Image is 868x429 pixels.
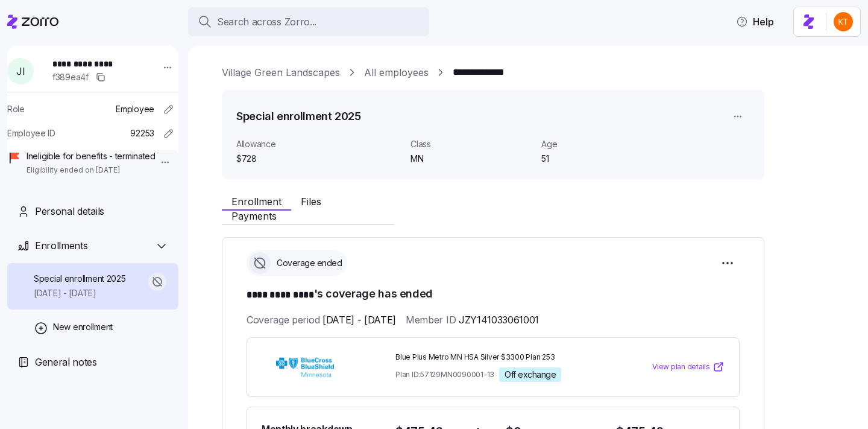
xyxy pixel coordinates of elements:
span: Role [7,103,25,115]
span: Help [736,14,774,29]
span: View plan details [652,361,710,373]
span: Employee ID [7,127,55,139]
a: Village Green Landscapes [222,65,340,80]
span: General notes [35,355,97,370]
a: View plan details [652,361,725,373]
span: Coverage period [247,313,396,328]
img: aad2ddc74cf02b1998d54877cdc71599 [834,12,853,31]
span: Enrollments [35,238,87,253]
span: Eligibility ended on [DATE] [27,165,156,176]
span: $728 [236,153,401,165]
span: Ineligible for benefits - terminated [27,150,156,162]
span: Allowance [236,138,401,150]
span: Employee [116,103,154,115]
span: JZY141033061001 [459,313,539,328]
span: Special enrollment 2025 [34,273,126,285]
span: [DATE] - [DATE] [322,313,396,328]
span: Plan ID: 57129MN0090001-13 [395,369,494,380]
img: BlueCross BlueShield of Minnesota [262,353,348,381]
h1: 's coverage has ended [247,286,740,303]
span: Enrollment [231,197,281,206]
h1: Special enrollment 2025 [236,109,361,124]
span: Member ID [406,313,539,328]
span: MN [410,153,532,165]
span: Files [301,197,321,206]
a: All employees [364,65,429,80]
span: Coverage ended [273,257,342,269]
span: New enrollment [53,321,113,333]
span: 92253 [130,127,154,139]
button: Search across Zorro... [188,7,429,36]
span: Class [410,138,532,150]
span: J I [16,66,25,76]
span: Off exchange [505,369,556,380]
span: Age [541,138,662,150]
span: Blue Plus Metro MN HSA Silver $3300 Plan 253 [395,352,606,363]
span: 51 [541,153,662,165]
span: Search across Zorro... [217,14,316,30]
span: [DATE] - [DATE] [34,287,126,299]
span: f389ea4f [52,71,89,83]
span: Personal details [35,204,104,219]
button: Help [726,10,784,34]
span: Payments [231,211,277,221]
